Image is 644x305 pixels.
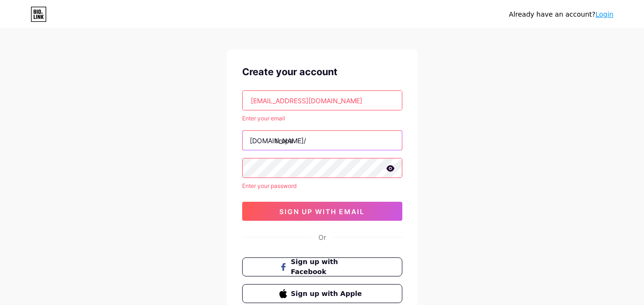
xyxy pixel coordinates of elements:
div: Or [318,232,326,242]
a: Login [595,10,613,18]
span: Sign up with Apple [291,289,365,299]
span: Sign up with Facebook [291,257,365,277]
button: Sign up with Apple [242,284,402,303]
div: Enter your email [242,114,402,123]
button: Sign up with Facebook [242,257,402,276]
span: sign up with email [279,207,365,216]
button: sign up with email [242,202,402,221]
div: Enter your password [242,182,402,190]
div: Already have an account? [509,10,613,20]
div: [DOMAIN_NAME]/ [250,136,306,146]
input: username [243,131,402,150]
input: Email [243,91,402,110]
div: Create your account [242,65,402,79]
